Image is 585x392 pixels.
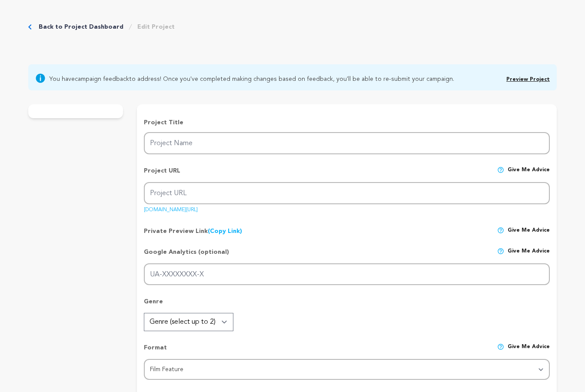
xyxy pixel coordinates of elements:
[49,73,454,83] span: You have to address! Once you've completed making changes based on feedback, you'll be able to re...
[497,343,504,350] img: help-circle.svg
[144,182,550,204] input: Project URL
[137,23,175,31] a: Edit Project
[208,228,242,234] a: (Copy Link)
[144,248,229,263] p: Google Analytics (optional)
[39,23,123,31] a: Back to Project Dashboard
[144,263,550,286] input: UA-XXXXXXXX-X
[144,132,550,154] input: Project Name
[75,76,129,82] a: campaign feedback
[508,166,550,182] span: Give me advice
[497,248,504,255] img: help-circle.svg
[144,297,550,313] p: Genre
[144,343,167,359] p: Format
[144,166,180,182] p: Project URL
[144,227,242,236] p: Private Preview Link
[506,77,550,82] a: Preview Project
[508,227,550,236] span: Give me advice
[508,343,550,359] span: Give me advice
[497,166,504,173] img: help-circle.svg
[28,23,175,31] div: Breadcrumb
[144,204,198,213] a: [DOMAIN_NAME][URL]
[497,227,504,234] img: help-circle.svg
[508,248,550,263] span: Give me advice
[144,118,550,127] p: Project Title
